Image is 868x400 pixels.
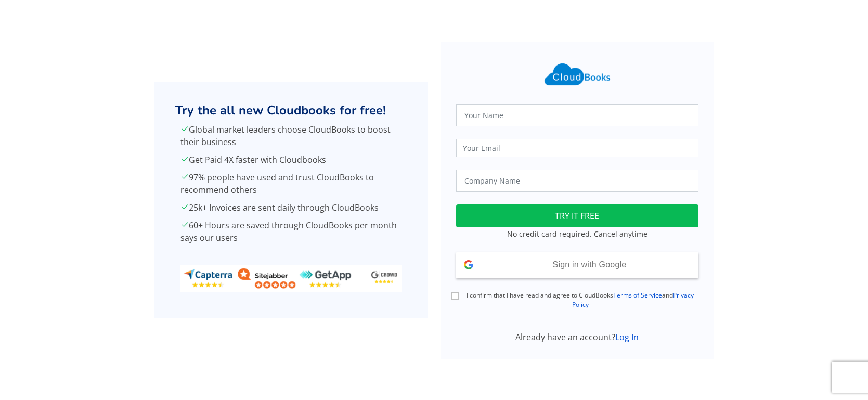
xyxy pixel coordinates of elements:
[450,331,705,343] div: Already have an account?
[456,139,698,157] input: Your Email
[180,123,402,148] p: Global market leaders choose CloudBooks to boost their business
[180,171,402,196] p: 97% people have used and trust CloudBooks to recommend others
[456,170,698,192] input: Company Name
[180,153,402,166] p: Get Paid 4X faster with Cloudbooks
[175,103,407,118] h2: Try the all new Cloudbooks for free!
[456,204,698,227] button: TRY IT FREE
[572,291,694,309] a: Privacy Policy
[180,265,402,292] img: ratings_banner.png
[180,201,402,214] p: 25k+ Invoices are sent daily through CloudBooks
[613,291,662,300] a: Terms of Service
[180,219,402,244] p: 60+ Hours are saved through CloudBooks per month says our users
[462,291,698,309] label: I confirm that I have read and agree to CloudBooks and
[507,229,647,239] small: No credit card required. Cancel anytime
[615,331,639,343] a: Log In
[456,104,698,126] input: Your Name
[553,260,627,269] span: Sign in with Google
[538,57,616,92] img: Cloudbooks Logo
